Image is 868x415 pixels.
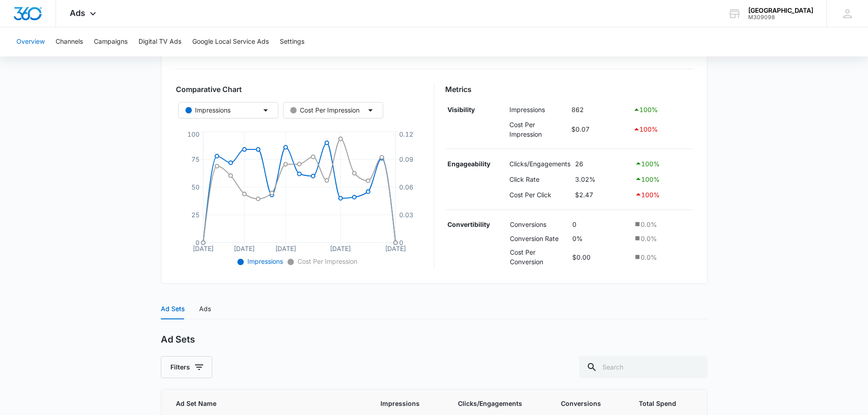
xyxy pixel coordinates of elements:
[176,84,423,95] h3: Comparative Chart
[399,211,413,219] tspan: 0.03
[579,356,708,378] input: Search
[187,130,199,138] tspan: 100
[399,239,403,246] tspan: 0
[195,239,199,246] tspan: 0
[507,187,573,202] td: Cost Per Click
[573,156,632,172] td: 26
[330,245,351,252] tspan: [DATE]
[161,304,185,314] div: Ad Sets
[70,8,85,18] span: Ads
[508,217,570,231] td: Conversions
[507,156,573,172] td: Clicks/Engagements
[573,171,632,187] td: 3.02%
[508,245,570,269] td: Cost Per Conversion
[399,155,413,163] tspan: 0.09
[234,245,255,252] tspan: [DATE]
[561,399,604,409] span: Conversions
[639,399,679,409] span: Total Spend
[633,220,690,229] div: 0.0 %
[192,27,269,56] button: Google Local Service Ads
[447,220,490,228] strong: Convertibility
[280,27,304,56] button: Settings
[508,231,570,246] td: Conversion Rate
[507,171,573,187] td: Click Rate
[748,7,813,14] div: account name
[185,105,231,115] div: Impressions
[385,245,406,252] tspan: [DATE]
[573,187,632,202] td: $2.47
[199,304,211,314] div: Ads
[191,183,199,191] tspan: 50
[570,118,631,141] td: $0.07
[139,27,181,56] button: Digital TV Ads
[748,14,813,20] div: account id
[445,84,693,95] h3: Metrics
[191,155,199,163] tspan: 75
[296,257,357,265] span: Cost Per Impression
[283,102,383,118] button: Cost Per Impression
[94,27,128,56] button: Campaigns
[178,102,278,118] button: Impressions
[570,217,631,231] td: 0
[507,118,570,141] td: Cost Per Impression
[275,245,296,252] tspan: [DATE]
[633,124,690,135] div: 100 %
[16,27,45,56] button: Overview
[570,231,631,246] td: 0%
[191,211,199,219] tspan: 25
[161,334,195,345] h2: Ad Sets
[458,399,526,409] span: Clicks/Engagements
[570,102,631,118] td: 862
[192,245,213,252] tspan: [DATE]
[635,174,690,184] div: 100 %
[56,27,83,56] button: Channels
[447,106,475,113] strong: Visibility
[507,102,570,118] td: Impressions
[161,356,212,378] button: Filters
[635,189,690,200] div: 100 %
[290,105,360,115] div: Cost Per Impression
[246,257,283,265] span: Impressions
[399,130,413,138] tspan: 0.12
[633,104,690,115] div: 100 %
[399,183,413,191] tspan: 0.06
[633,252,690,262] div: 0.0 %
[380,399,422,409] span: Impressions
[633,234,690,243] div: 0.0 %
[635,158,690,169] div: 100 %
[570,245,631,269] td: $0.00
[176,399,346,409] span: Ad Set Name
[447,160,490,168] strong: Engageability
